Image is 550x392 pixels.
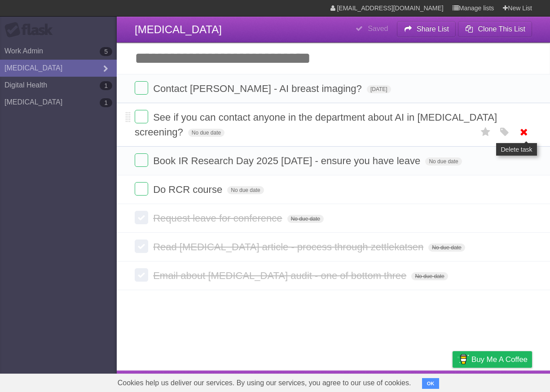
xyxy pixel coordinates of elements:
button: Clone This List [458,21,532,37]
span: Cookies help us deliver our services. By using our services, you agree to our use of cookies. [109,374,420,392]
span: Do RCR course [153,184,224,195]
span: Read [MEDICAL_DATA] article - process through zettlekatsen [153,241,426,253]
span: No due date [428,244,465,252]
div: Flask [4,22,58,38]
button: Share List [397,21,456,37]
img: Buy me a coffee [457,352,469,367]
span: Contact [PERSON_NAME] - AI breast imaging? [153,83,364,94]
label: Done [135,153,148,167]
label: Done [135,110,148,123]
span: [MEDICAL_DATA] [135,23,222,35]
a: Buy me a coffee [453,351,532,368]
b: Clone This List [478,25,525,33]
b: Saved [368,25,388,32]
a: Developers [363,373,399,390]
span: No due date [227,186,264,194]
b: 5 [100,47,112,56]
a: Privacy [441,373,464,390]
label: Done [135,211,148,224]
span: Buy me a coffee [471,352,528,367]
a: About [333,373,352,390]
label: Done [135,240,148,253]
button: OK [422,378,440,389]
span: No due date [411,272,448,280]
a: Suggest a feature [475,373,532,390]
b: Share List [417,25,449,33]
b: 1 [100,98,112,107]
label: Done [135,268,148,282]
span: Request leave for conference [153,213,284,224]
span: Book IR Research Day 2025 [DATE] - ensure you have leave [153,155,422,166]
span: See if you can contact anyone in the department about AI in [MEDICAL_DATA] screening? [135,112,497,138]
label: Done [135,182,148,196]
span: No due date [188,129,224,137]
label: Star task [477,125,494,139]
b: 1 [100,81,112,90]
span: Email about [MEDICAL_DATA] audit - one of bottom three [153,270,409,281]
span: No due date [287,215,324,223]
label: Done [135,81,148,95]
a: Terms [410,373,430,390]
span: [DATE] [367,85,391,93]
span: No due date [425,157,462,166]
